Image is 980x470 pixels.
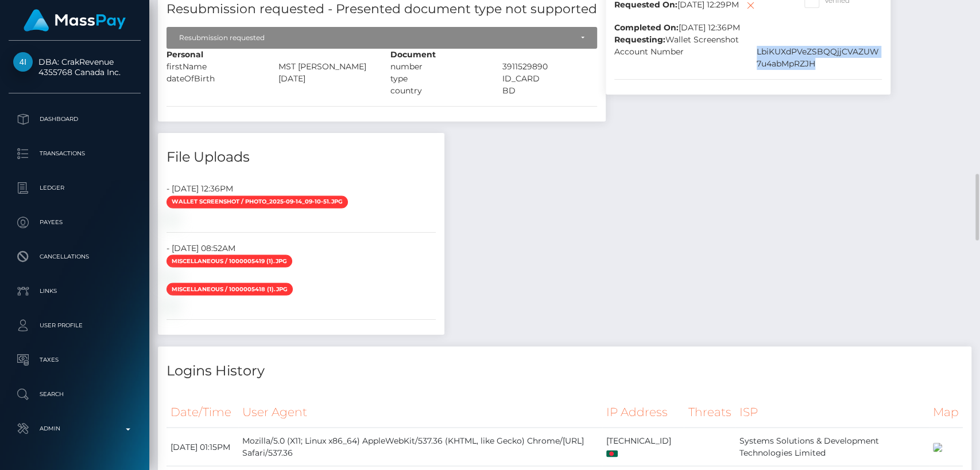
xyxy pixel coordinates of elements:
[13,283,136,300] p: Links
[166,396,238,428] th: Date/Time
[929,396,963,428] th: Map
[166,1,597,18] h5: Resubmission requested - Presented document type not supported
[606,450,618,457] img: bd.png
[494,85,606,97] div: BD
[614,34,665,45] b: Requesting:
[494,73,606,85] div: ID_CARD
[382,85,494,97] div: country
[13,179,136,197] p: Ledger
[933,442,942,452] img: 200x100
[13,111,136,128] p: Dashboard
[684,396,735,428] th: Threats
[158,61,270,73] div: firstName
[13,420,136,437] p: Admin
[166,428,238,466] td: [DATE] 01:15PM
[735,396,929,428] th: ISP
[13,52,33,72] img: 4355768 Canada Inc.
[9,311,141,340] a: User Profile
[158,183,444,195] div: - [DATE] 12:36PM
[13,351,136,369] p: Taxes
[166,213,176,222] img: 27b18e2a-5040-418e-b64c-2f7a38586d6c
[614,22,679,33] b: Completed On:
[158,242,444,254] div: - [DATE] 08:52AM
[606,46,748,70] div: Account Number
[390,49,436,60] strong: Document
[9,208,141,237] a: Payees
[13,386,136,403] p: Search
[382,61,494,73] div: number
[238,396,602,428] th: User Agent
[494,61,606,73] div: 3911529890
[9,346,141,374] a: Taxes
[166,272,176,281] img: 5f11331a-db96-4337-b587-e0fc96692ff3
[9,57,141,77] span: DBA: CrakRevenue 4355768 Canada Inc.
[179,33,572,42] div: Resubmission requested
[166,27,597,49] button: Resubmission requested
[24,9,126,32] img: MassPay Logo
[9,414,141,443] a: Admin
[238,428,602,466] td: Mozilla/5.0 (X11; Linux x86_64) AppleWebKit/537.36 (KHTML, like Gecko) Chrome/[URL] Safari/537.36
[9,277,141,305] a: Links
[13,317,136,334] p: User Profile
[735,428,929,466] td: Systems Solutions & Development Technologies Limited
[9,105,141,134] a: Dashboard
[166,361,963,381] h4: Logins History
[13,248,136,265] p: Cancellations
[9,139,141,168] a: Transactions
[166,147,436,167] h4: File Uploads
[166,300,176,310] img: aceab027-ae08-4e0c-978f-2b5d1d9fe916
[9,242,141,271] a: Cancellations
[166,195,348,208] span: Wallet Screenshot / photo_2025-09-14_09-10-51.jpg
[166,254,292,267] span: Miscellaneous / 1000005419 (1).jpg
[270,73,382,85] div: [DATE]
[13,145,136,162] p: Transactions
[748,46,890,70] div: LbiKUXdPVeZSBQQjjCVAZUW7u4abMpRZJH
[9,174,141,202] a: Ledger
[606,34,890,46] div: Wallet Screenshot
[602,396,684,428] th: IP Address
[382,73,494,85] div: type
[13,214,136,231] p: Payees
[166,49,203,60] strong: Personal
[9,380,141,409] a: Search
[166,283,293,295] span: Miscellaneous / 1000005418 (1).jpg
[602,428,684,466] td: [TECHNICAL_ID]
[158,73,270,85] div: dateOfBirth
[270,61,382,73] div: MST [PERSON_NAME]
